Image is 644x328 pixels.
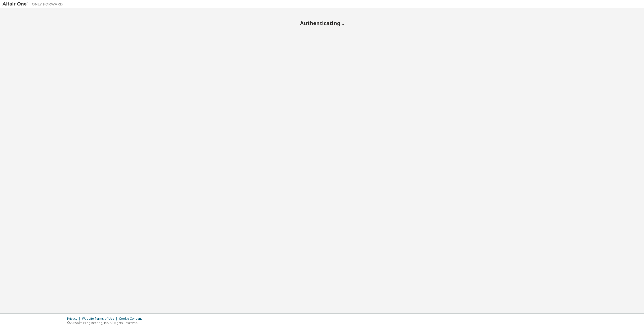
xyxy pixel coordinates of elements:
[67,317,82,321] div: Privacy
[3,2,65,7] img: Altair One
[82,317,119,321] div: Website Terms of Use
[3,20,641,26] h2: Authenticating...
[119,317,145,321] div: Cookie Consent
[67,321,145,325] p: © 2025 Altair Engineering, Inc. All Rights Reserved.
